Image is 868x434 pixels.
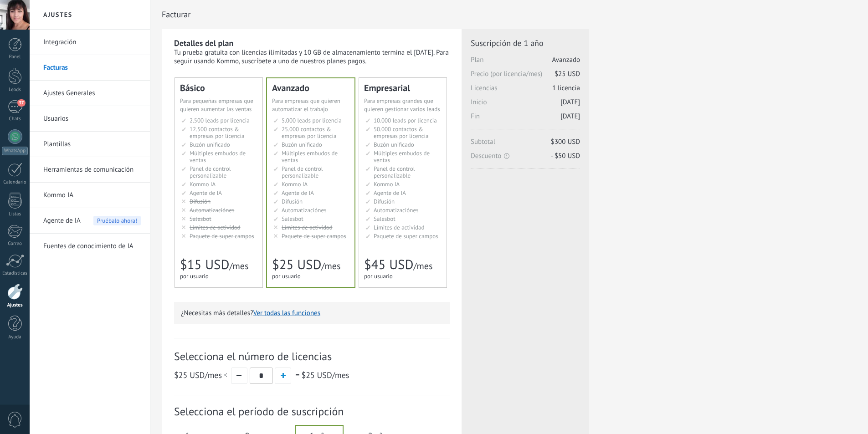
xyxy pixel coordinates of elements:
span: Paquete de super campos [282,232,346,240]
span: Límites de actividad [282,224,333,231]
span: Descuento [471,152,580,160]
span: Agente de IA [190,189,222,197]
span: Salesbot [190,215,211,223]
div: Ayuda [2,334,28,340]
div: Estadísticas [2,271,28,276]
span: Subtotal [471,138,580,152]
span: $15 USD [180,256,229,273]
span: $45 USD [364,256,413,273]
span: Kommo IA [190,180,216,188]
b: Detalles del plan [174,38,233,48]
a: Kommo IA [43,183,141,208]
span: [DATE] [560,112,580,121]
span: 12.500 contactos & empresas por licencia [190,125,244,140]
div: Ajustes [2,302,28,308]
span: Licencias [471,84,580,98]
a: Herramientas de comunicación [43,157,141,183]
span: Para pequeñas empresas que quieren aumentar las ventas [180,97,253,113]
span: Automatizaciónes [374,206,419,214]
div: Correo [2,241,28,247]
div: Panel [2,54,28,60]
span: Selecciona el número de licencias [174,349,450,363]
span: Agente de IA [374,189,406,197]
span: 5.000 leads por licencia [282,117,342,124]
span: Múltiples embudos de ventas [190,149,246,164]
span: por usuario [364,272,393,280]
span: /mes [301,370,349,380]
span: $25 USD [555,70,580,78]
span: Salesbot [374,215,395,223]
span: Agente de IA [43,208,81,234]
span: Inicio [471,98,580,112]
span: Kommo IA [282,180,308,188]
span: Precio (por licencia/mes) [471,70,580,84]
span: 2.500 leads por licencia [190,117,250,124]
li: Agente de IA [30,208,150,234]
li: Usuarios [30,106,150,132]
span: /mes [321,260,340,272]
span: 37 [17,99,25,107]
span: Pruébalo ahora! [93,216,141,225]
span: Múltiples embudos de ventas [374,149,430,164]
a: Usuarios [43,106,141,132]
li: Integración [30,30,150,55]
span: Buzón unificado [374,141,414,148]
a: Integración [43,30,141,55]
span: Avanzado [552,56,580,64]
span: Panel de control personalizable [282,165,323,179]
span: Buzón unificado [190,141,230,148]
span: por usuario [272,272,301,280]
p: ¿Necesitas más detalles? [181,309,443,317]
span: Paquete de super campos [374,232,438,240]
div: Empresarial [364,83,442,92]
li: Ajustes Generales [30,81,150,106]
span: - $50 USD [551,152,580,160]
div: WhatsApp [2,147,28,155]
span: 50.000 contactos & empresas por licencia [374,125,428,140]
div: Tu prueba gratuita con licencias ilimitadas y 10 GB de almacenamiento termina el [DATE]. Para seg... [174,48,450,66]
span: Kommo IA [374,180,400,188]
a: Plantillas [43,132,141,157]
span: Selecciona el período de suscripción [174,404,450,419]
span: [DATE] [560,98,580,107]
li: Kommo IA [30,183,150,208]
span: por usuario [180,272,209,280]
span: Límites de actividad [374,224,425,231]
span: 10.000 leads por licencia [374,117,437,124]
span: Plan [471,56,580,70]
span: $25 USD [301,370,332,380]
span: /mes [413,260,432,272]
span: Salesbot [282,215,303,223]
div: Calendario [2,179,28,185]
div: Chats [2,116,28,122]
span: /mes [174,370,229,380]
span: $25 USD [272,256,321,273]
span: Automatizaciónes [190,206,235,214]
span: Agente de IA [282,189,314,197]
span: Panel de control personalizable [190,165,231,179]
li: Facturas [30,55,150,81]
span: Difusión [374,198,395,205]
a: Agente de IA Pruébalo ahora! [43,208,141,234]
li: Herramientas de comunicación [30,157,150,183]
span: = [295,370,299,380]
div: Listas [2,211,28,217]
li: Plantillas [30,132,150,157]
span: Buzón unificado [282,141,322,148]
span: Difusión [190,198,211,205]
span: Fin [471,112,580,126]
li: Fuentes de conocimiento de IA [30,234,150,259]
span: Para empresas grandes que quieren gestionar varios leads [364,97,440,113]
span: Facturar [162,10,190,19]
button: Ver todas las funciones [253,309,320,317]
span: Panel de control personalizable [374,165,415,179]
span: $300 USD [551,138,580,146]
span: $25 USD [174,370,205,380]
div: Básico [180,83,257,92]
div: Avanzado [272,83,349,92]
a: Facturas [43,55,141,81]
div: Leads [2,87,28,93]
span: 1 licencia [552,84,580,92]
span: Límites de actividad [190,224,241,231]
span: Automatizaciónes [282,206,327,214]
